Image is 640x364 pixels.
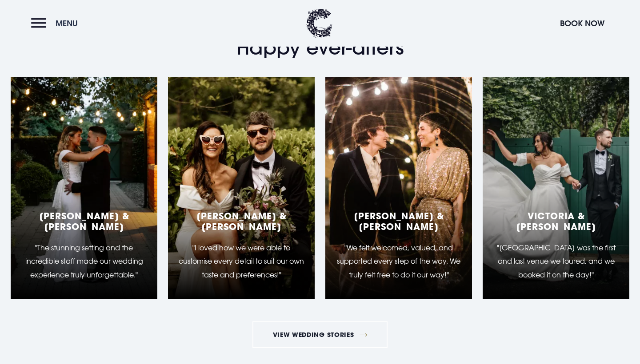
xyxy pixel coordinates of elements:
p: "The stunning setting and the incredible staff made our wedding experience truly unforgettable." [21,241,147,281]
p: "I loved how we were able to customise every detail to suit our own taste and preferences!" [179,241,304,281]
a: [PERSON_NAME] & [PERSON_NAME] "We felt welcomed, valued, and supported every step of the way. We ... [325,77,472,299]
a: View Wedding Stories [252,321,388,348]
img: Clandeboye Lodge [306,9,332,38]
a: [PERSON_NAME] & [PERSON_NAME] "The stunning setting and the incredible staff made our wedding exp... [11,77,157,299]
button: Book Now [556,14,609,33]
p: "[GEOGRAPHIC_DATA] was the first and last venue we toured, and we booked it on the day!" [493,241,619,281]
p: "We felt welcomed, valued, and supported every step of the way. We truly felt free to do it our w... [336,241,461,281]
h5: [PERSON_NAME] & [PERSON_NAME] [21,210,147,232]
span: Menu [56,18,78,28]
h5: [PERSON_NAME] & [PERSON_NAME] [179,210,304,232]
h2: Happy ever-afters [116,19,524,59]
a: Victoria & [PERSON_NAME] "[GEOGRAPHIC_DATA] was the first and last venue we toured, and we booked... [483,77,629,299]
button: Menu [31,14,82,33]
h5: Victoria & [PERSON_NAME] [493,210,619,232]
a: [PERSON_NAME] & [PERSON_NAME] "I loved how we were able to customise every detail to suit our own... [168,77,315,299]
h5: [PERSON_NAME] & [PERSON_NAME] [336,210,461,232]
